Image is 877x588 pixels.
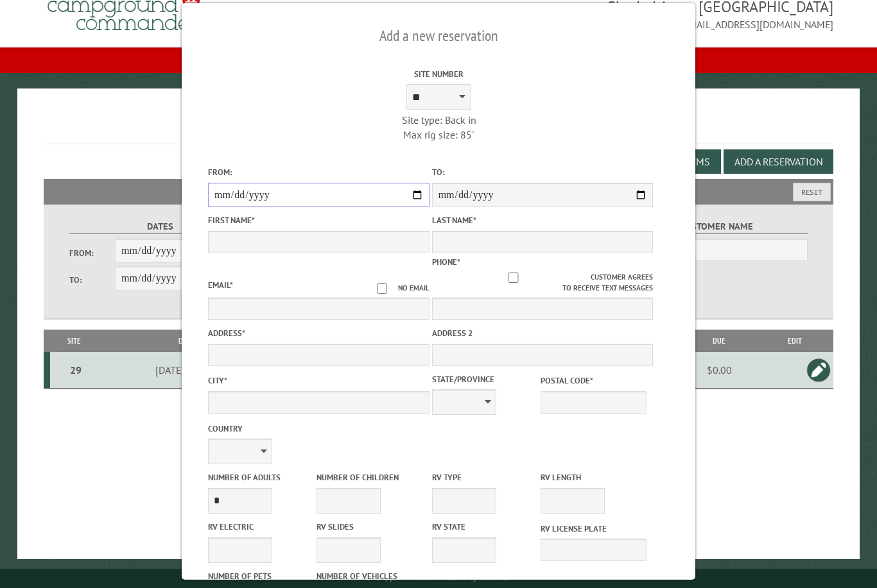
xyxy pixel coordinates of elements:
[432,373,538,385] label: State/Province
[317,471,422,483] label: Number of Children
[432,166,654,178] label: To:
[432,521,538,533] label: RV State
[208,423,430,435] label: Country
[626,219,808,234] label: Customer Name
[432,214,654,226] label: Last Name
[208,166,430,178] label: From:
[366,574,511,582] small: © Campground Commander LLC. All rights reserved.
[44,179,833,203] h2: Filters
[682,352,757,389] td: $0.00
[328,113,550,127] div: Site type: Back in
[366,283,398,294] input: No email
[724,149,833,174] button: Add a Reservation
[432,272,654,294] label: Customer agrees to receive text messages
[69,219,251,234] label: Dates
[366,283,430,294] label: No email
[328,128,550,142] div: Max rig size: 85'
[432,471,538,483] label: RV Type
[682,330,757,352] th: Due
[208,521,314,533] label: RV Electric
[317,570,422,582] label: Number of Vehicles
[208,374,430,387] label: City
[541,523,647,535] label: RV License Plate
[328,68,550,80] label: Site Number
[436,273,591,283] input: Customer agrees to receive text messages
[208,327,430,339] label: Address
[98,330,277,352] th: Dates
[101,364,275,376] div: [DATE] - [DATE]
[432,256,460,267] label: Phone
[44,109,833,144] h1: Reservations
[432,327,654,339] label: Address 2
[208,471,314,483] label: Number of Adults
[317,521,422,533] label: RV Slides
[208,570,314,582] label: Number of Pets
[69,247,115,259] label: From:
[208,280,233,290] label: Email
[208,214,430,226] label: First Name
[541,471,647,483] label: RV Length
[69,274,115,286] label: To:
[208,24,669,48] h2: Add a new reservation
[50,330,98,352] th: Site
[793,183,831,201] button: Reset
[541,374,647,387] label: Postal Code
[55,364,96,376] div: 29
[756,330,833,352] th: Edit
